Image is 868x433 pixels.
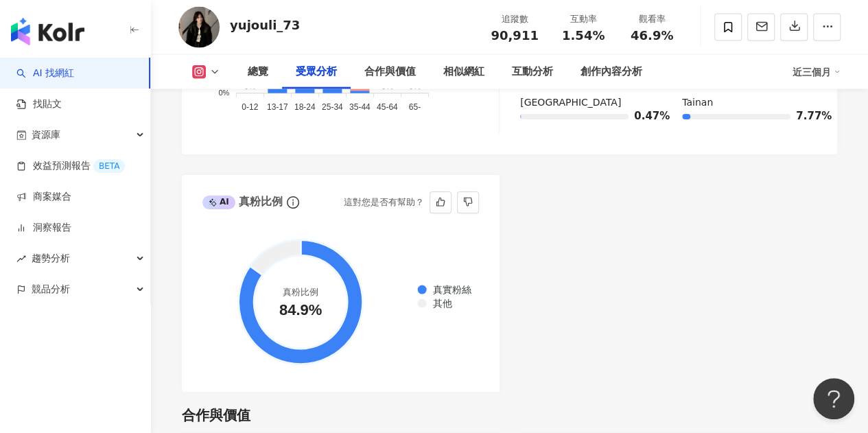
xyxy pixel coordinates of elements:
[793,61,841,83] div: 近三個月
[423,284,471,295] span: 真實粉絲
[285,194,301,211] span: info-circle
[520,96,655,110] div: [GEOGRAPHIC_DATA]
[16,97,62,111] a: 找貼文
[16,254,26,264] span: rise
[322,102,343,112] tspan: 25-34
[682,96,817,110] div: Tainan
[16,159,125,173] a: 效益預測報告BETA
[248,64,268,80] div: 總覽
[267,102,288,112] tspan: 13-17
[562,29,605,43] span: 1.54%
[631,29,673,43] span: 46.9%
[626,12,678,26] div: 觀看率
[11,18,84,45] img: logo
[344,192,424,213] div: 這對您是否有幫助？
[512,64,553,80] div: 互動分析
[218,89,229,97] tspan: 0%
[16,67,74,80] a: searchAI 找網紅
[242,102,258,112] tspan: 0-12
[423,298,452,309] span: 其他
[296,64,337,80] div: 受眾分析
[32,119,60,150] span: 資源庫
[813,378,854,419] iframe: Help Scout Beacon - Open
[463,197,473,207] span: dislike
[364,64,416,80] div: 合作與價值
[32,243,70,274] span: 趨勢分析
[796,111,817,121] span: 7.77%
[491,28,538,43] span: 90,911
[349,102,371,112] tspan: 35-44
[16,190,71,204] a: 商案媒合
[230,16,300,34] div: yujouli_73
[634,111,655,121] span: 0.47%
[202,194,283,209] div: 真粉比例
[377,102,398,112] tspan: 45-64
[16,221,71,235] a: 洞察報告
[489,12,541,26] div: 追蹤數
[436,197,445,207] span: like
[32,274,70,305] span: 競品分析
[294,102,316,112] tspan: 18-24
[182,406,250,425] div: 合作與價值
[178,7,220,48] img: KOL Avatar
[443,64,484,80] div: 相似網紅
[580,64,642,80] div: 創作內容分析
[202,196,235,209] div: AI
[557,12,609,26] div: 互動率
[409,102,421,112] tspan: 65-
